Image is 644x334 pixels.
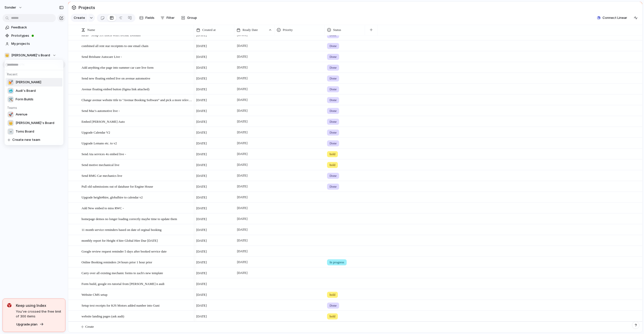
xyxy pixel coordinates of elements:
[8,111,14,117] div: 🚀
[16,120,54,126] span: [PERSON_NAME]'s Board
[16,112,27,117] span: Avenue
[12,137,40,142] span: Create new team
[16,88,36,93] span: Audi's Board
[16,80,41,85] span: [PERSON_NAME]
[6,70,64,77] h5: Recent
[8,120,14,126] div: 👑
[6,104,64,110] h5: Teams
[16,97,33,102] span: Form Builds
[16,129,34,134] span: Toms Board
[8,79,14,85] div: 💅
[8,96,14,102] div: 🛠️
[8,129,14,135] div: ☠️
[8,88,14,94] div: 🥶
